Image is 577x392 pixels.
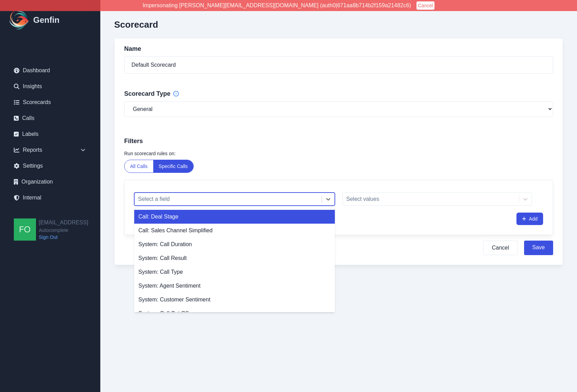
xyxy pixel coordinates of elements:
[134,265,335,279] div: System: Call Type
[134,307,335,320] div: System: Call Cut Off
[8,95,92,109] a: Scorecards
[8,159,92,173] a: Settings
[124,56,553,74] input: Enter scorecard name
[8,64,92,77] a: Dashboard
[114,19,158,30] h2: Scorecard
[8,127,92,141] a: Labels
[8,9,30,31] img: Logo
[39,227,88,234] span: Autocomplete
[8,111,92,125] a: Calls
[124,89,553,99] h3: Scorecard Type
[173,91,179,96] span: Info
[483,241,518,255] button: Cancel
[8,175,92,189] a: Organization
[134,237,335,251] div: System: Call Duration
[125,160,153,172] button: All Calls
[124,44,553,54] h3: Name
[153,160,193,172] button: Specific Calls
[416,1,434,10] button: Cancel
[39,234,88,241] a: Sign Out
[134,224,335,237] div: Call: Sales Channel Simplified
[33,15,59,26] h1: Genfin
[134,210,335,224] div: Call: Deal Stage
[8,143,92,157] div: Reports
[39,218,88,227] h2: [EMAIL_ADDRESS]
[134,293,335,307] div: System: Customer Sentiment
[124,136,553,146] h3: Filters
[516,213,543,225] button: Add
[8,191,92,205] a: Internal
[134,279,335,293] div: System: Agent Sentiment
[14,218,36,241] img: founders@genfin.ai
[124,150,553,157] label: Run scorecard rules on:
[134,251,335,265] div: System: Call Result
[524,241,553,255] button: Save
[8,80,92,93] a: Insights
